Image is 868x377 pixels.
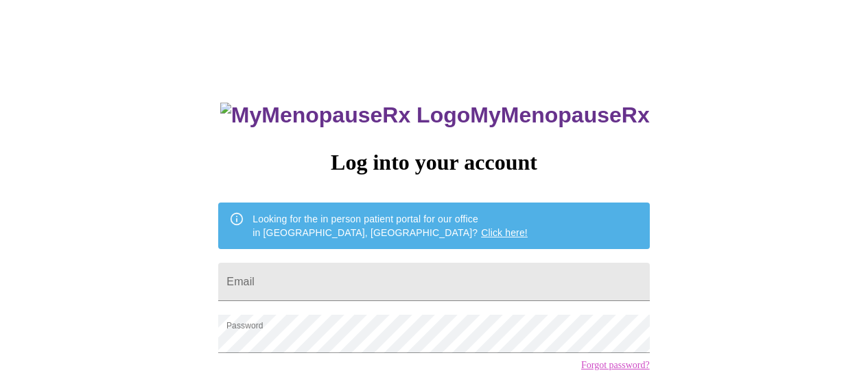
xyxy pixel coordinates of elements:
[218,150,649,175] h3: Log into your account
[581,360,650,371] a: Forgot password?
[253,207,528,245] div: Looking for the in person patient portal for our office in [GEOGRAPHIC_DATA], [GEOGRAPHIC_DATA]?
[481,227,528,238] a: Click here!
[220,103,650,128] h3: MyMenopauseRx
[220,103,470,128] img: MyMenopauseRx Logo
